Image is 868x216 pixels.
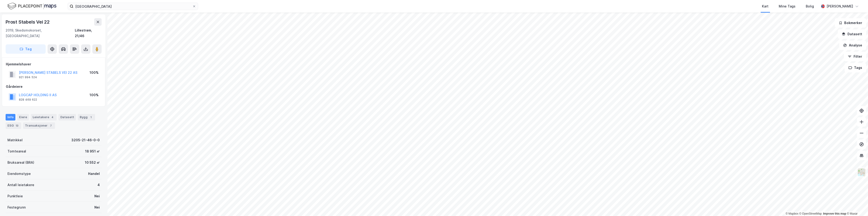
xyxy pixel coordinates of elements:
div: Info [6,114,15,120]
div: 3205-21-46-0-0 [71,137,100,143]
div: Eiere [17,114,29,120]
a: Improve this map [823,212,846,215]
div: Mine Tags [779,4,796,9]
div: Eiendomstype [7,171,31,177]
div: Festegrunn [7,205,26,210]
a: Mapbox [785,212,798,215]
div: Prost Stabels Vei 22 [6,18,51,26]
button: Tag [6,44,46,54]
div: Gårdeiere [6,84,101,89]
div: Punktleie [7,193,23,199]
div: Nei [94,193,100,199]
div: Tomteareal [7,149,26,154]
div: Antall leietakere [7,182,34,188]
div: Transaksjoner [23,122,55,129]
div: Datasett [59,114,76,120]
div: Matrikkel [7,137,23,143]
div: 4 [97,182,100,188]
div: 1 [89,115,93,120]
iframe: Chat Widget [845,194,868,216]
div: 921 994 524 [19,75,37,79]
div: Leietakere [31,114,57,120]
a: OpenStreetMap [799,212,822,215]
button: Bokmerker [835,18,866,28]
div: 13 [15,123,19,128]
div: Lillestrøm, 21/46 [75,28,102,39]
div: Handel [88,171,100,177]
img: Z [857,168,866,177]
div: [PERSON_NAME] [827,4,853,9]
div: 828 469 622 [19,98,37,102]
div: Bygg [78,114,95,120]
div: 4 [50,115,55,120]
div: 100% [90,92,99,98]
img: logo.f888ab2527a4732fd821a326f86c7f29.svg [7,2,56,10]
div: 2019, Skedsmokorset, [GEOGRAPHIC_DATA] [6,28,75,39]
div: 10 552 ㎡ [85,160,100,165]
button: Tags [844,63,866,72]
div: Kart [762,4,768,9]
div: Bruksareal (BRA) [7,160,34,165]
button: Filter [844,52,866,61]
div: ESG [6,122,21,129]
div: 7 [48,123,53,128]
div: Bolig [806,4,814,9]
button: Datasett [838,29,866,39]
div: Hjemmelshaver [6,61,101,67]
input: Søk på adresse, matrikkel, gårdeiere, leietakere eller personer [73,3,192,10]
div: 100% [90,70,99,75]
div: 18 951 ㎡ [85,149,100,154]
div: Nei [94,205,100,210]
button: Analyse [839,41,866,50]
